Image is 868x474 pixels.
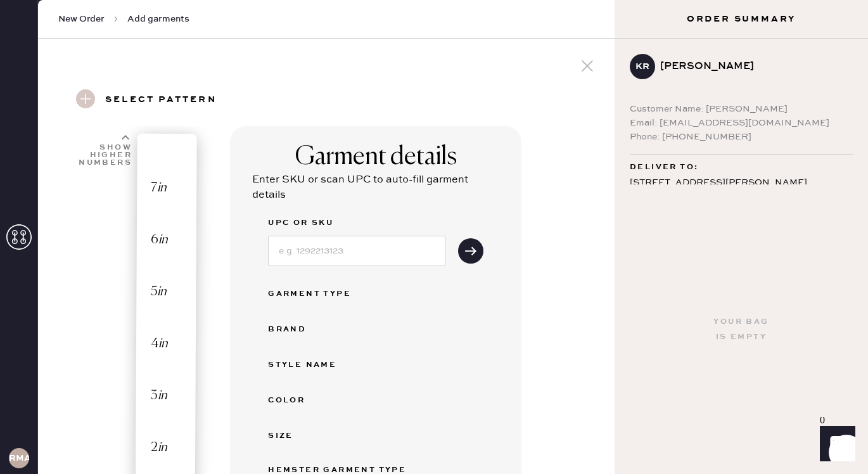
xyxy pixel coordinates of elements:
[268,286,369,302] div: Garment Type
[808,417,862,471] iframe: Front Chat
[58,13,105,25] span: New Order
[630,102,853,116] div: Customer Name: [PERSON_NAME]
[268,357,369,373] div: Style name
[295,142,457,172] div: Garment details
[660,59,843,74] div: [PERSON_NAME]
[268,215,445,231] label: UPC or SKU
[630,160,698,175] span: Deliver to:
[77,144,132,167] div: Show higher numbers
[105,89,217,111] h3: Select pattern
[9,454,29,463] h3: RMA
[268,393,369,408] div: Color
[630,116,853,130] div: Email: [EMAIL_ADDRESS][DOMAIN_NAME]
[615,13,868,25] h3: Order Summary
[151,179,157,196] div: 7
[127,13,189,25] span: Add garments
[268,322,369,337] div: Brand
[630,130,853,144] div: Phone: [PHONE_NUMBER]
[252,172,499,203] div: Enter SKU or scan UPC to auto-fill garment details
[157,179,167,196] div: in
[713,314,769,345] div: Your bag is empty
[268,428,369,444] div: Size
[268,236,445,266] input: e.g. 1292213123
[635,62,649,71] h3: KR
[630,175,853,223] div: [STREET_ADDRESS][PERSON_NAME] Apt 101 [GEOGRAPHIC_DATA] , CA 90046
